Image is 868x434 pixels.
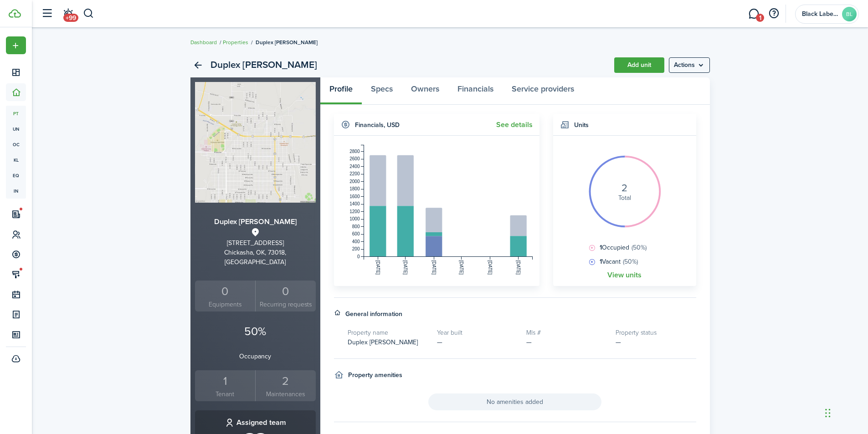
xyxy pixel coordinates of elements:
tspan: 2600 [349,156,360,161]
span: Duplex [PERSON_NAME] [256,38,318,46]
button: Open sidebar [38,5,56,22]
h3: Duplex [PERSON_NAME] [195,216,316,228]
tspan: 2400 [349,164,360,169]
div: 0 [197,283,253,300]
a: Add unit [614,57,664,73]
small: Maintenances [258,389,313,399]
tspan: [DATE] [431,260,436,275]
a: 0Equipments [195,281,256,312]
a: un [6,121,26,137]
h5: Property status [616,328,696,337]
span: +99 [63,14,78,22]
span: Black Label Realty [802,11,838,17]
a: Notifications [59,2,77,26]
a: kl [6,152,26,168]
menu-btn: Actions [669,57,710,73]
a: in [6,183,26,199]
span: 1 [756,14,764,22]
a: 2Maintenances [255,370,316,402]
span: — [437,337,442,347]
tspan: 1800 [349,186,360,191]
span: No amenities added [428,393,601,410]
tspan: 800 [352,224,360,229]
a: Financials [448,77,503,105]
iframe: Chat Widget [822,390,868,434]
div: [STREET_ADDRESS] [195,238,316,248]
h4: Financials , USD [355,120,400,130]
img: TenantCloud [9,9,21,18]
b: 1 [600,243,602,252]
a: See details [496,121,533,129]
a: pt [6,106,26,121]
h3: Assigned team [236,417,286,429]
button: Search [83,6,94,21]
a: Messaging [745,2,762,26]
avatar-text: BL [842,7,857,21]
span: Total [618,193,631,203]
span: (50%) [623,257,638,266]
a: Back [190,57,206,73]
button: Open menu [669,57,710,73]
a: 0 Recurring requests [255,281,316,312]
span: Vacant [597,257,638,266]
small: Tenant [197,389,253,399]
tspan: [DATE] [487,260,492,275]
div: 0 [258,283,313,300]
tspan: 1200 [349,209,360,214]
small: Recurring requests [258,300,313,309]
tspan: 1000 [349,216,360,221]
a: 1Tenant [195,370,256,402]
button: Open menu [6,36,26,54]
div: 1 [197,373,253,390]
tspan: 400 [352,239,360,244]
tspan: 0 [357,254,360,259]
a: Specs [362,77,402,105]
tspan: [DATE] [403,260,408,275]
h2: Duplex [PERSON_NAME] [211,57,317,73]
tspan: 1400 [349,201,360,206]
h4: General information [345,309,402,319]
h5: Property name [348,328,428,337]
tspan: 600 [352,231,360,236]
a: View units [607,271,642,279]
a: Service providers [503,77,583,105]
a: eq [6,168,26,183]
a: oc [6,137,26,152]
tspan: 1600 [349,194,360,199]
h5: Mls # [526,328,606,337]
p: Occupancy [195,352,316,361]
i: 2 [621,183,627,193]
tspan: 2800 [349,149,360,154]
span: — [616,337,621,347]
tspan: 2200 [349,171,360,176]
h5: Year built [437,328,517,337]
div: Chickasha, OK, 73018, [GEOGRAPHIC_DATA] [195,248,316,267]
tspan: [DATE] [459,260,464,275]
button: Open resource center [766,6,781,21]
div: Drag [825,399,831,427]
a: Dashboard [190,38,217,46]
b: 1 [600,257,602,266]
h4: Units [574,120,589,130]
a: Owners [402,77,448,105]
p: 50% [195,323,316,340]
span: Duplex [PERSON_NAME] [348,337,418,347]
small: Equipments [197,300,253,309]
h4: Property amenities [348,370,402,380]
tspan: 200 [352,246,360,251]
span: (50%) [632,243,647,252]
tspan: 2000 [349,179,360,184]
div: 2 [258,373,313,390]
tspan: [DATE] [375,260,380,275]
span: Occupied [597,243,647,252]
tspan: [DATE] [516,260,521,275]
span: — [526,337,532,347]
a: Properties [223,38,248,46]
